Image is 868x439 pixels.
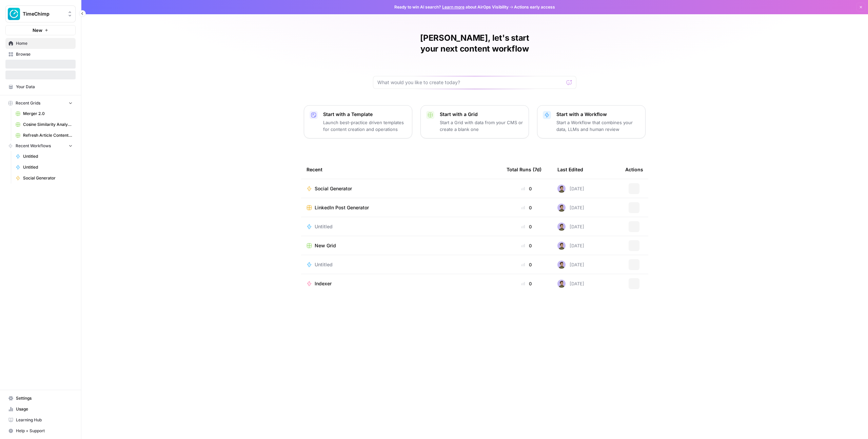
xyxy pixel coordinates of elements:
p: Start with a Workflow [556,111,640,118]
button: Start with a WorkflowStart a Workflow that combines your data, LLMs and human review [537,105,646,138]
span: Refresh Article Content w/ merge [23,132,73,138]
span: Merger 2.0 [23,111,73,117]
div: 0 [507,223,547,230]
span: TimeChimp [23,11,64,17]
span: Settings [16,395,73,401]
span: Cosine Similarity Analysis [23,121,73,128]
div: 0 [507,280,547,287]
button: Start with a TemplateLaunch best-practice driven templates for content creation and operations [304,105,412,138]
span: Ready to win AI search? about AirOps Visibility [394,4,509,10]
a: Indexer [307,280,496,287]
a: Untitled [307,223,496,230]
div: Recent [307,160,496,179]
span: Recent Workflows [16,143,51,149]
h1: [PERSON_NAME], let's start your next content workflow [373,33,576,54]
a: Untitled [13,162,76,173]
span: Actions early access [514,4,555,10]
img: ruybxce7esr7yef6hou754u07ter [557,185,566,193]
a: Untitled [307,261,496,268]
span: Home [16,40,73,46]
button: Recent Workflows [5,141,76,151]
div: [DATE] [557,223,584,231]
p: Launch best-practice driven templates for content creation and operations [323,119,407,133]
p: Start with a Template [323,111,407,118]
a: Refresh Article Content w/ merge [13,130,76,141]
span: Untitled [315,223,333,230]
div: [DATE] [557,185,584,193]
a: Browse [5,49,76,60]
span: LinkedIn Post Generator [315,204,369,211]
button: Start with a GridStart a Grid with data from your CMS or create a blank one [420,105,529,138]
input: What would you like to create today? [377,79,564,86]
img: TimeChimp Logo [8,8,20,20]
button: Workspace: TimeChimp [5,5,76,22]
div: Total Runs (7d) [507,160,541,179]
span: Help + Support [16,428,73,434]
div: [DATE] [557,204,584,212]
div: Actions [625,160,643,179]
a: Home [5,38,76,49]
button: New [5,25,76,35]
div: 0 [507,204,547,211]
a: New Grid [307,242,496,249]
span: Recent Grids [16,100,40,106]
div: 0 [507,242,547,249]
img: ruybxce7esr7yef6hou754u07ter [557,223,566,231]
a: Usage [5,404,76,415]
span: Social Generator [315,185,352,192]
span: Untitled [23,164,73,170]
a: LinkedIn Post Generator [307,204,496,211]
p: Start a Workflow that combines your data, LLMs and human review [556,119,640,133]
span: Indexer [315,280,332,287]
a: Settings [5,393,76,404]
span: Learning Hub [16,417,73,423]
img: ruybxce7esr7yef6hou754u07ter [557,204,566,212]
div: Last Edited [557,160,583,179]
a: Cosine Similarity Analysis [13,119,76,130]
a: Merger 2.0 [13,108,76,119]
button: Help + Support [5,425,76,436]
span: Usage [16,406,73,412]
span: Your Data [16,84,73,90]
img: ruybxce7esr7yef6hou754u07ter [557,242,566,250]
p: Start a Grid with data from your CMS or create a blank one [440,119,523,133]
div: [DATE] [557,261,584,269]
a: Untitled [13,151,76,162]
span: Untitled [315,261,333,268]
div: [DATE] [557,280,584,288]
div: [DATE] [557,242,584,250]
div: 0 [507,261,547,268]
p: Start with a Grid [440,111,523,118]
a: Learning Hub [5,415,76,425]
span: Untitled [23,153,73,159]
span: New Grid [315,242,336,249]
a: Your Data [5,81,76,92]
img: ruybxce7esr7yef6hou754u07ter [557,261,566,269]
a: Social Generator [307,185,496,192]
span: New [33,27,42,34]
span: Browse [16,51,73,57]
div: 0 [507,185,547,192]
button: Recent Grids [5,98,76,108]
a: Social Generator [13,173,76,184]
span: Social Generator [23,175,73,181]
img: ruybxce7esr7yef6hou754u07ter [557,280,566,288]
a: Learn more [442,4,465,9]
